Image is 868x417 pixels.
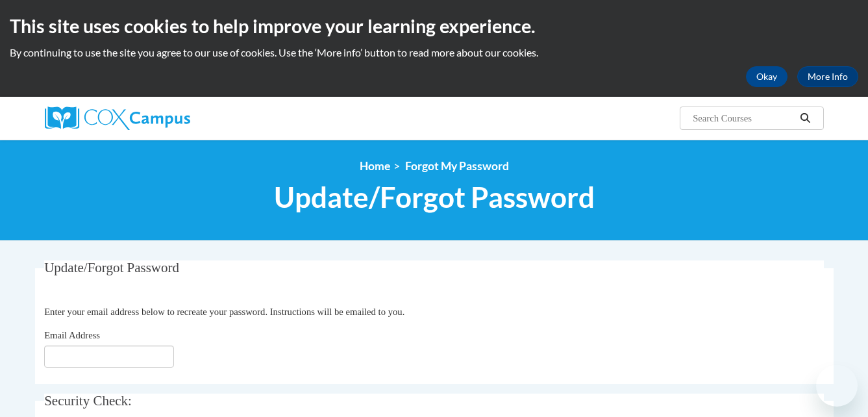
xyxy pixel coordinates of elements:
span: Forgot My Password [405,159,509,173]
p: By continuing to use the site you agree to our use of cookies. Use the ‘More info’ button to read... [10,45,858,60]
span: Update/Forgot Password [274,180,595,214]
iframe: Button to launch messaging window [816,365,858,407]
a: Home [360,159,390,173]
span: Security Check: [44,393,132,409]
a: Cox Campus [45,107,291,130]
img: Cox Campus [45,107,190,130]
span: Update/Forgot Password [44,260,179,275]
span: Email Address [44,330,100,340]
input: Email [44,346,174,368]
h2: This site uses cookies to help improve your learning experience. [10,13,858,39]
button: Search [795,110,815,126]
a: More Info [797,66,858,87]
button: Okay [746,66,787,87]
input: Search Courses [691,110,795,126]
span: Enter your email address below to recreate your password. Instructions will be emailed to you. [44,307,404,317]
